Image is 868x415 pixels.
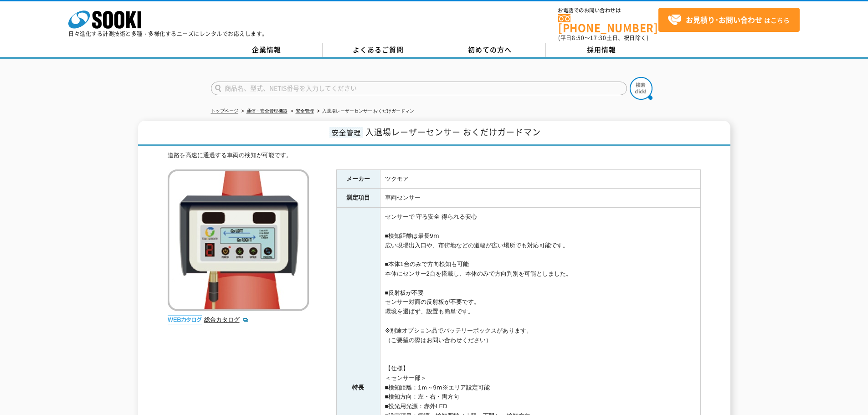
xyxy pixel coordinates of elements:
a: 初めての方へ [434,43,546,57]
span: はこちら [668,13,790,27]
img: 入退場レーザーセンサー おくだけガードマン [168,169,309,311]
a: 総合カタログ [204,316,249,323]
strong: お見積り･お問い合わせ [686,14,762,25]
a: トップページ [211,108,238,113]
th: 測定項目 [336,189,380,208]
td: 車両センサー [380,189,700,208]
input: 商品名、型式、NETIS番号を入力してください [211,82,627,95]
span: 初めての方へ [468,45,512,55]
span: 安全管理 [329,127,363,138]
div: 道路を高速に通過する車両の検知が可能です。 [168,151,701,160]
a: よくあるご質問 [323,43,434,57]
span: お電話でのお問い合わせは [558,8,658,13]
li: 入退場レーザーセンサー おくだけガードマン [315,107,415,116]
a: 企業情報 [211,43,323,57]
span: 17:30 [590,34,606,42]
span: 入退場レーザーセンサー おくだけガードマン [365,126,541,138]
a: お見積り･お問い合わせはこちら [658,8,800,32]
p: 日々進化する計測技術と多種・多様化するニーズにレンタルでお応えします。 [68,31,268,36]
td: ツクモア [380,169,700,189]
span: (平日 ～ 土日、祝日除く) [558,34,648,42]
a: 安全管理 [296,108,314,113]
span: 8:50 [572,34,585,42]
img: webカタログ [168,315,202,324]
a: [PHONE_NUMBER] [558,14,658,33]
a: 通信・安全管理機器 [247,108,288,113]
th: メーカー [336,169,380,189]
a: 採用情報 [546,43,657,57]
img: btn_search.png [630,77,652,100]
